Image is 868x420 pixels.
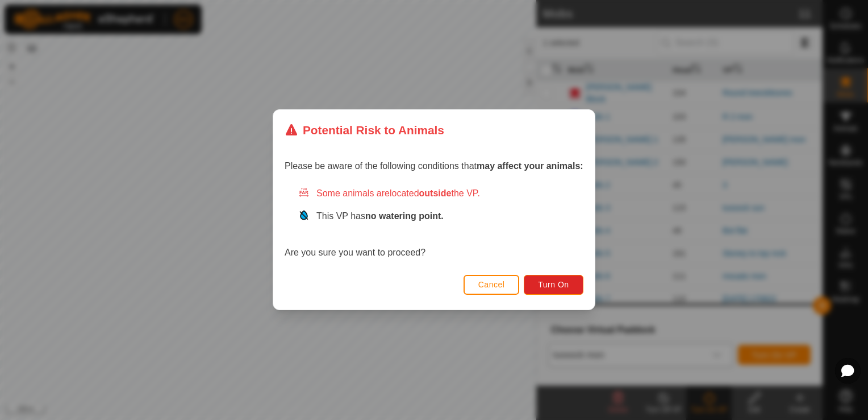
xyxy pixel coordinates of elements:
button: Turn On [524,275,583,295]
button: Cancel [464,275,520,295]
div: Some animals are [298,187,583,201]
span: Please be aware of the following conditions that [285,162,583,171]
span: Cancel [478,281,505,290]
strong: no watering point. [365,212,444,221]
span: This VP has [316,212,444,221]
strong: may affect your animals: [477,162,583,171]
div: Are you sure you want to proceed? [285,187,583,260]
strong: outside [419,189,452,199]
div: Potential Risk to Animals [285,121,444,139]
span: located the VP. [390,189,480,199]
span: Turn On [539,281,569,290]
